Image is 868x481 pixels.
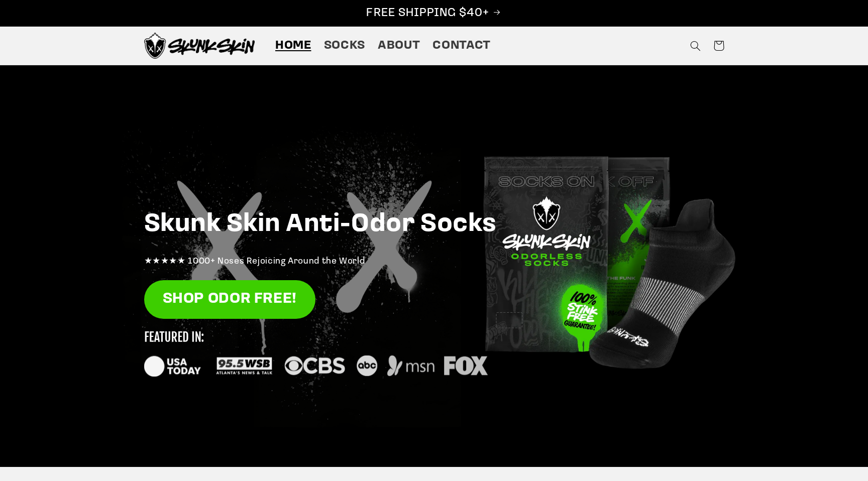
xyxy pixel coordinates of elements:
p: ★★★★★ 1000+ Noses Rejoicing Around the World [144,254,724,270]
span: Socks [324,38,365,54]
a: About [371,32,426,60]
a: SHOP ODOR FREE! [144,280,315,319]
span: About [378,38,420,54]
a: Home [269,32,317,60]
span: Home [275,38,311,54]
strong: Skunk Skin Anti-Odor Socks [144,212,497,237]
a: Contact [426,32,497,60]
img: Skunk Skin Anti-Odor Socks. [144,33,255,59]
a: Socks [317,32,371,60]
p: FREE SHIPPING $40+ [11,6,857,21]
span: Contact [432,38,490,54]
img: new_featured_logos_1_small.svg [144,331,488,377]
summary: Search [684,34,707,57]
